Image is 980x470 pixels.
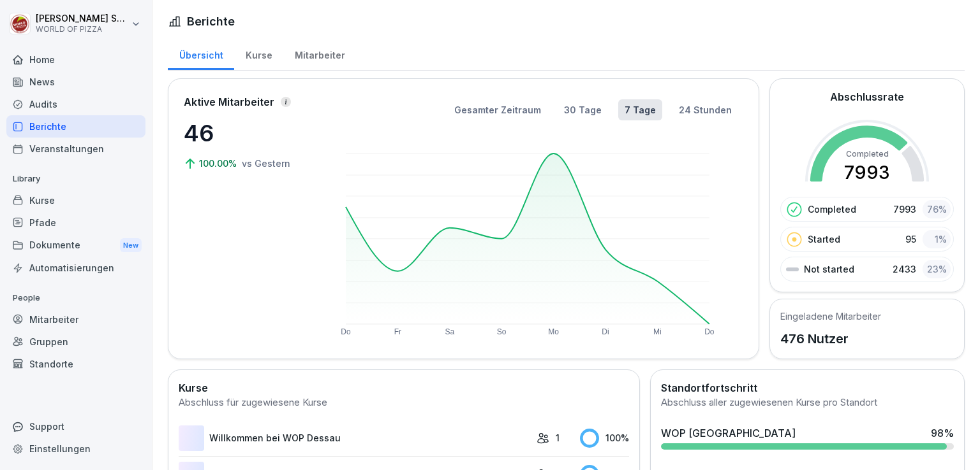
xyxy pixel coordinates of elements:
div: New [120,238,142,253]
p: 100.00% [199,157,239,170]
div: 100 % [580,429,629,448]
p: vs Gestern [242,157,290,170]
h2: Standortfortschritt [661,380,954,395]
div: 76 % [923,200,951,218]
p: 1 [556,431,560,445]
h5: Eingeladene Mitarbeiter [780,310,881,323]
a: Einstellungen [6,438,145,460]
text: So [497,327,507,336]
a: Pfade [6,211,145,234]
a: Automatisierungen [6,257,145,279]
text: Di [602,327,609,336]
div: 1 % [923,230,951,248]
text: Do [705,327,715,336]
div: Abschluss aller zugewiesenen Kurse pro Standort [661,395,954,410]
p: Started [808,232,840,246]
text: Mi [654,327,662,336]
a: Audits [6,93,145,115]
text: Do [341,327,351,336]
a: Home [6,48,145,71]
text: Sa [445,327,455,336]
div: Dokumente [6,234,145,257]
text: Fr [394,327,401,336]
p: [PERSON_NAME] Seraphim [36,13,129,24]
a: Mitarbeiter [6,308,145,331]
a: Kurse [234,38,283,70]
a: Übersicht [168,38,234,70]
text: Mo [549,327,560,336]
p: 95 [905,232,916,246]
a: WOP [GEOGRAPHIC_DATA]98% [656,420,959,455]
button: 24 Stunden [672,99,738,120]
div: WOP [GEOGRAPHIC_DATA] [661,425,796,441]
p: Not started [804,262,854,276]
a: DokumenteNew [6,234,145,257]
p: 46 [184,116,311,150]
a: News [6,71,145,93]
div: 98 % [931,425,954,441]
p: Completed [808,203,856,216]
p: Library [6,169,145,189]
button: Gesamter Zeitraum [448,99,547,120]
div: 23 % [923,260,951,278]
a: Kurse [6,189,145,211]
a: Willkommen bei WOP Dessau [179,425,530,451]
h2: Kurse [179,380,629,395]
a: Veranstaltungen [6,138,145,160]
a: Mitarbeiter [283,38,356,70]
p: 2433 [893,262,916,276]
div: Support [6,415,145,438]
a: Berichte [6,115,145,138]
div: Abschluss für zugewiesene Kurse [179,395,629,410]
button: 30 Tage [558,99,608,120]
p: Aktive Mitarbeiter [184,94,274,110]
h1: Berichte [187,13,235,30]
p: People [6,288,145,308]
p: 476 Nutzer [780,329,881,348]
a: Standorte [6,353,145,375]
p: 7993 [893,203,916,216]
p: WORLD OF PIZZA [36,25,129,34]
button: 7 Tage [618,99,662,120]
a: Gruppen [6,331,145,353]
h2: Abschlussrate [830,89,904,104]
